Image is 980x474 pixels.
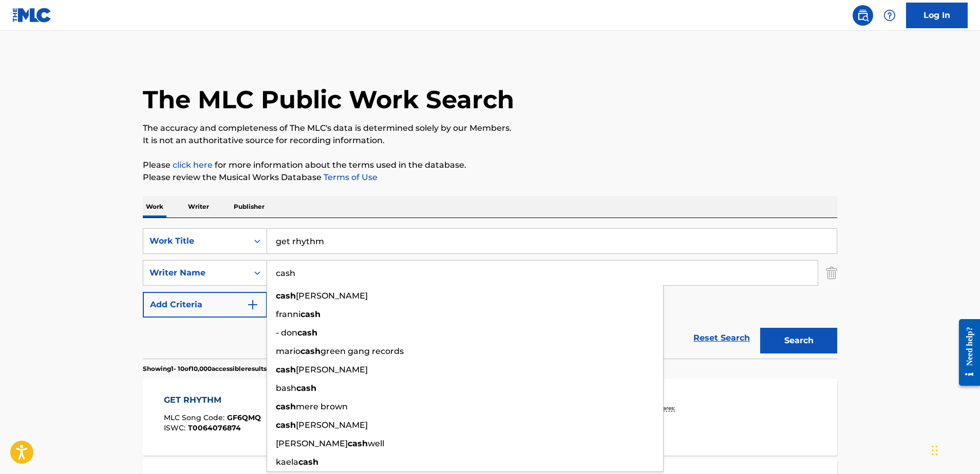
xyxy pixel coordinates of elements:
[276,439,348,448] span: [PERSON_NAME]
[143,134,837,147] p: It is not an authoritative source for recording information.
[231,196,268,218] p: Publisher
[300,346,321,356] strong: cash
[276,328,297,338] span: - don
[276,383,296,393] span: bash
[143,122,837,134] p: The accuracy and completeness of The MLC's data is determined solely by our Members.
[276,309,300,319] span: franni
[227,413,261,422] span: GF6QMQ
[322,172,378,182] a: Terms of Use
[143,228,837,359] form: Search Form
[932,435,938,466] div: Drag
[276,365,296,374] strong: cash
[164,423,188,432] span: ISWC :
[321,346,404,356] span: green gang records
[149,267,242,279] div: Writer Name
[826,260,837,286] img: Delete Criterion
[879,5,900,26] div: Help
[296,365,368,374] span: [PERSON_NAME]
[300,309,321,319] strong: cash
[185,196,212,218] p: Writer
[143,84,514,115] h1: The MLC Public Work Search
[951,309,980,397] iframe: Resource Center
[164,413,227,422] span: MLC Song Code :
[348,439,368,448] strong: cash
[276,346,300,356] span: mario
[929,425,980,474] iframe: Chat Widget
[883,9,896,22] img: help
[12,8,52,23] img: MLC Logo
[853,5,873,26] a: Public Search
[143,364,312,373] p: Showing 1 - 10 of 10,000 accessible results (Total 230,456 )
[164,394,261,406] div: GET RHYTHM
[296,383,316,393] strong: cash
[143,159,837,171] p: Please for more information about the terms used in the database.
[296,420,368,430] span: [PERSON_NAME]
[188,423,241,432] span: T0064076874
[276,420,296,430] strong: cash
[857,9,869,22] img: search
[368,439,384,448] span: well
[276,402,296,411] strong: cash
[247,299,259,311] img: 9d2ae6d4665cec9f34b9.svg
[276,291,296,301] strong: cash
[906,3,968,28] a: Log In
[143,379,837,456] a: GET RHYTHMMLC Song Code:GF6QMQISWC:T0064076874Writers (2)[PERSON_NAME], [PERSON_NAME]Recording Ar...
[760,328,837,353] button: Search
[149,235,242,247] div: Work Title
[143,292,267,318] button: Add Criteria
[297,328,317,338] strong: cash
[688,327,755,349] a: Reset Search
[173,160,213,170] a: click here
[276,457,298,467] span: kaela
[298,457,318,467] strong: cash
[143,196,166,218] p: Work
[143,171,837,184] p: Please review the Musical Works Database
[296,402,348,411] span: mere brown
[296,291,368,301] span: [PERSON_NAME]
